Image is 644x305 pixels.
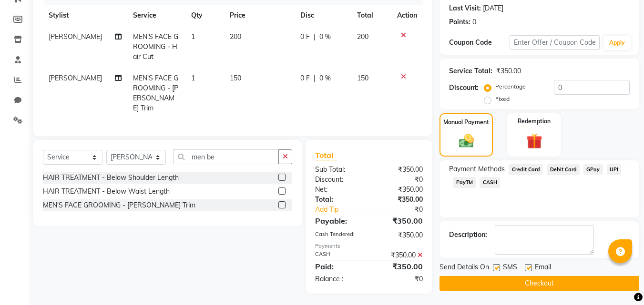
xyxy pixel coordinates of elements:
[449,230,487,240] div: Description:
[230,74,241,82] span: 150
[472,17,476,27] div: 0
[224,5,295,26] th: Price
[521,131,547,151] img: _gift.svg
[440,276,639,291] button: Checkout
[453,177,476,188] span: PayTM
[185,5,224,26] th: Qty
[369,195,430,205] div: ₹350.00
[369,165,430,175] div: ₹350.00
[495,82,526,91] label: Percentage
[449,3,481,13] div: Last Visit:
[495,95,510,103] label: Fixed
[191,74,195,82] span: 1
[369,261,430,272] div: ₹350.00
[449,17,470,27] div: Points:
[300,73,310,83] span: 0 F
[319,32,331,42] span: 0 %
[483,3,503,13] div: [DATE]
[300,32,310,42] span: 0 F
[449,164,505,174] span: Payment Methods
[443,118,489,127] label: Manual Payment
[351,5,392,26] th: Total
[369,185,430,195] div: ₹350.00
[319,73,331,83] span: 0 %
[315,242,423,250] div: Payments
[535,262,551,274] span: Email
[496,66,521,76] div: ₹350.00
[607,164,622,175] span: UPI
[308,261,369,272] div: Paid:
[308,250,369,260] div: CASH
[133,32,178,61] span: MEN'S FACE GROOMING - Hair Cut
[308,205,379,215] a: Add Tip
[369,215,430,226] div: ₹350.00
[449,83,479,93] div: Discount:
[369,250,430,260] div: ₹350.00
[308,274,369,284] div: Balance :
[449,66,492,76] div: Service Total:
[357,74,368,82] span: 150
[43,200,195,210] div: MEN'S FACE GROOMING - [PERSON_NAME] Trim
[49,32,102,41] span: [PERSON_NAME]
[308,175,369,185] div: Discount:
[518,117,551,126] label: Redemption
[547,164,580,175] span: Debit Card
[43,187,170,197] div: HAIR TREATMENT - Below Waist Length
[603,36,631,50] button: Apply
[357,32,368,41] span: 200
[315,150,337,160] span: Total
[43,5,127,26] th: Stylist
[509,164,543,175] span: Credit Card
[314,32,316,42] span: |
[583,164,603,175] span: GPay
[295,5,351,26] th: Disc
[43,173,179,183] div: HAIR TREATMENT - Below Shoulder Length
[369,274,430,284] div: ₹0
[379,205,430,215] div: ₹0
[308,215,369,226] div: Payable:
[510,35,600,50] input: Enter Offer / Coupon Code
[49,74,102,82] span: [PERSON_NAME]
[369,230,430,240] div: ₹350.00
[133,74,178,112] span: MEN'S FACE GROOMING - [PERSON_NAME] Trim
[308,230,369,240] div: Cash Tendered:
[391,5,423,26] th: Action
[173,149,279,164] input: Search or Scan
[503,262,517,274] span: SMS
[230,32,241,41] span: 200
[308,195,369,205] div: Total:
[440,262,489,274] span: Send Details On
[308,185,369,195] div: Net:
[454,132,479,149] img: _cash.svg
[191,32,195,41] span: 1
[449,38,509,48] div: Coupon Code
[480,177,500,188] span: CASH
[369,175,430,185] div: ₹0
[127,5,185,26] th: Service
[308,165,369,175] div: Sub Total:
[314,73,316,83] span: |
